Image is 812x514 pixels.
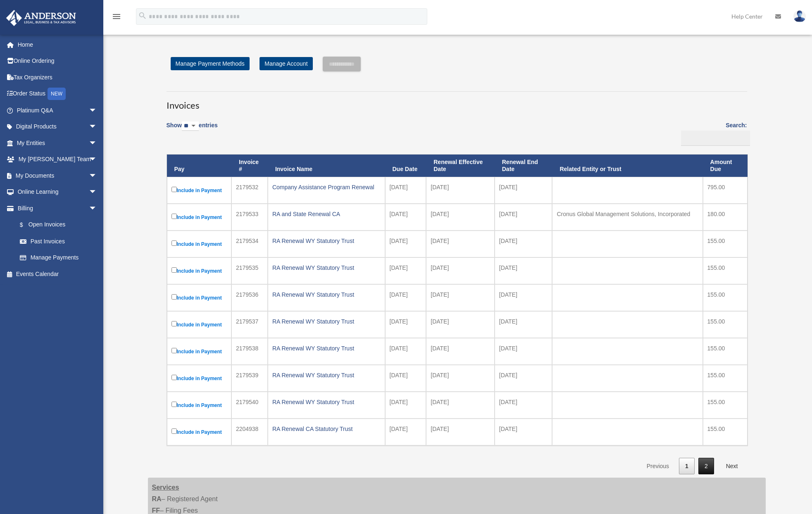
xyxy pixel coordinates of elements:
a: 1 [679,458,695,475]
a: menu [112,14,121,21]
td: [DATE] [426,365,495,392]
span: arrow_drop_down [89,200,105,217]
i: search [138,11,147,20]
td: [DATE] [426,392,495,419]
th: Invoice #: activate to sort column ascending [231,155,268,177]
a: Platinum Q&Aarrow_drop_down [6,102,110,119]
td: 155.00 [703,365,748,392]
i: menu [112,12,121,21]
th: Due Date: activate to sort column ascending [385,155,426,177]
td: [DATE] [385,338,426,365]
td: [DATE] [426,311,495,338]
label: Include in Payment [171,239,227,249]
span: arrow_drop_down [89,119,105,136]
input: Include in Payment [171,240,177,246]
select: Showentries [182,121,199,131]
td: [DATE] [385,284,426,311]
td: 2179535 [231,257,268,284]
td: [DATE] [495,257,552,284]
td: [DATE] [495,177,552,204]
div: RA Renewal WY Statutory Trust [272,369,381,381]
div: NEW [48,88,66,100]
td: [DATE] [385,177,426,204]
div: Company Assistance Program Renewal [272,181,381,193]
td: 155.00 [703,231,748,257]
td: 2179536 [231,284,268,311]
a: My Entitiesarrow_drop_down [6,135,110,151]
img: Anderson Advisors Platinum Portal [4,10,79,26]
label: Include in Payment [171,373,227,383]
th: Renewal End Date: activate to sort column ascending [495,155,552,177]
td: [DATE] [495,231,552,257]
td: 2179539 [231,365,268,392]
td: [DATE] [426,419,495,445]
label: Show entries [167,120,218,139]
div: RA Renewal CA Statutory Trust [272,423,381,435]
a: Next [720,458,744,475]
td: [DATE] [495,311,552,338]
a: My [PERSON_NAME] Teamarrow_drop_down [6,151,110,168]
td: 155.00 [703,419,748,445]
a: Online Ordering [6,53,110,69]
div: RA Renewal WY Statutory Trust [272,289,381,300]
label: Include in Payment [171,427,227,437]
td: [DATE] [495,419,552,445]
div: RA Renewal WY Statutory Trust [272,396,381,408]
label: Include in Payment [171,212,227,222]
td: [DATE] [426,284,495,311]
td: 2179534 [231,231,268,257]
td: [DATE] [495,204,552,231]
td: [DATE] [385,365,426,392]
td: [DATE] [385,419,426,445]
input: Include in Payment [171,348,177,353]
span: $ [24,220,29,230]
td: [DATE] [495,338,552,365]
a: Home [6,36,110,53]
th: Renewal Effective Date: activate to sort column ascending [426,155,495,177]
td: [DATE] [426,257,495,284]
span: arrow_drop_down [89,151,105,168]
strong: Services [152,484,179,491]
td: 2179533 [231,204,268,231]
input: Include in Payment [171,267,177,273]
input: Include in Payment [171,187,177,192]
a: Manage Account [260,57,312,70]
td: [DATE] [385,311,426,338]
input: Include in Payment [171,428,177,434]
a: Tax Organizers [6,69,110,86]
td: [DATE] [495,365,552,392]
span: arrow_drop_down [89,167,105,184]
input: Include in Payment [171,294,177,300]
div: RA Renewal WY Statutory Trust [272,235,381,247]
td: 2204938 [231,419,268,445]
a: Billingarrow_drop_down [6,200,105,217]
input: Include in Payment [171,402,177,407]
label: Include in Payment [171,293,227,303]
td: [DATE] [385,257,426,284]
a: Previous [641,458,675,475]
td: [DATE] [495,284,552,311]
div: RA and State Renewal CA [272,208,381,220]
div: RA Renewal WY Statutory Trust [272,262,381,274]
a: $Open Invoices [12,217,101,233]
a: My Documentsarrow_drop_down [6,167,110,184]
td: 795.00 [703,177,748,204]
td: 2179532 [231,177,268,204]
td: 180.00 [703,204,748,231]
a: Digital Productsarrow_drop_down [6,119,110,135]
td: [DATE] [426,204,495,231]
img: User Pic [793,10,806,22]
label: Include in Payment [171,319,227,330]
th: Related Entity or Trust: activate to sort column ascending [552,155,702,177]
td: 155.00 [703,257,748,284]
a: Past Invoices [12,233,105,250]
span: arrow_drop_down [89,102,105,119]
label: Include in Payment [171,266,227,276]
input: Include in Payment [171,375,177,380]
input: Include in Payment [171,321,177,326]
label: Include in Payment [171,400,227,410]
th: Pay: activate to sort column descending [167,155,231,177]
td: 155.00 [703,338,748,365]
a: Manage Payments [12,250,105,266]
td: 2179537 [231,311,268,338]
